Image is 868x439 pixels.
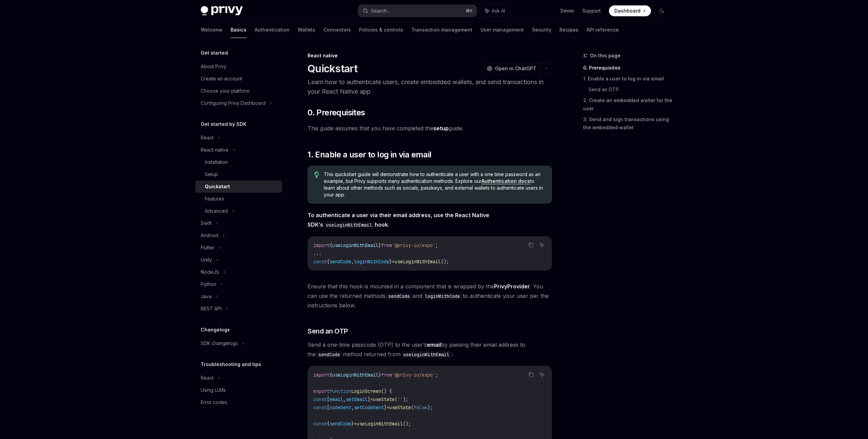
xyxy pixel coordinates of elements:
a: Transaction management [411,22,472,38]
span: useLoginWithEmail [332,372,378,378]
span: This guide assumes that you have completed the guide. [308,123,552,133]
span: } [389,259,392,265]
span: = [370,396,373,402]
div: React native [201,146,229,154]
p: Learn how to authenticate users, create embedded wallets, and send transactions in your React Nat... [308,77,552,96]
span: = [392,259,395,265]
div: SDK changelogs [201,339,238,347]
span: , [351,404,354,411]
a: User management [480,22,524,38]
a: Policies & controls [359,22,403,38]
span: useLoginWithEmail [332,242,378,248]
button: Copy the contents from the code block [527,370,535,379]
a: 3. Send and sign transactions using the embedded wallet [583,114,673,133]
button: Ask AI [480,5,510,17]
div: Using LLMs [201,386,226,394]
a: PrivyProvider [494,283,530,290]
span: ⌘ K [466,8,473,14]
a: Setup [195,168,282,180]
span: Send a one-time passcode (OTP) to the user’s by passing their email address to the method returne... [308,340,552,359]
span: { [330,372,332,378]
div: NodeJS [201,268,219,276]
span: } [351,421,354,427]
span: 1. Enable a user to log in via email [308,149,431,160]
span: { [327,421,330,427]
span: (); [403,421,411,427]
span: On this page [590,52,620,60]
span: ... [313,250,321,256]
div: REST API [201,305,221,313]
strong: To authenticate a user via their email address, use the React Native SDK’s hook. [308,212,489,228]
div: Advanced [205,207,228,215]
span: Ensure that this hook is mounted in a component that is wrapped by the . You can use the returned... [308,282,552,310]
span: useLoginWithEmail [357,421,403,427]
span: This quickstart guide will demonstrate how to authenticate a user with a one time password as an ... [324,171,545,198]
div: Setup [205,170,218,178]
button: Search...⌘K [358,5,477,17]
a: Using LLMs [195,384,282,396]
div: Java [201,292,212,301]
span: from [381,242,392,248]
span: (); [441,259,449,265]
a: Wallets [298,22,315,38]
div: Quickstart [205,183,230,191]
span: '' [397,396,403,402]
a: Demo [560,7,574,14]
div: Error codes [201,398,227,406]
button: Open in ChatGPT [482,63,540,74]
a: Recipes [559,22,578,38]
span: , [343,396,346,402]
span: , [351,259,354,265]
a: setup [433,125,449,132]
div: React native [308,52,552,59]
span: ; [435,372,438,378]
code: useLoginWithEmail [323,221,375,229]
span: { [327,259,330,265]
a: Send an OTP [589,84,673,95]
a: Create an account [195,73,282,85]
img: dark logo [201,6,243,16]
a: Choose your platform [195,85,282,97]
strong: email [427,341,441,348]
span: const [313,421,327,427]
span: const [313,396,327,402]
span: sendCode [330,259,351,265]
span: ] [384,404,387,411]
div: About Privy [201,62,226,71]
h5: Get started [201,49,228,57]
span: { [330,242,332,248]
a: Basics [231,22,246,38]
span: import [313,372,330,378]
a: Installation [195,156,282,168]
span: } [378,242,381,248]
span: '@privy-io/expo' [392,242,435,248]
div: Flutter [201,244,215,252]
span: ); [403,396,408,402]
div: React [201,374,214,382]
div: Android [201,231,218,240]
a: 0. Prerequisites [583,62,673,73]
a: Quickstart [195,180,282,193]
button: Ask AI [537,370,546,379]
h1: Quickstart [308,62,358,75]
div: Configuring Privy Dashboard [201,99,265,107]
span: Open in ChatGPT [495,65,536,72]
a: Dashboard [609,5,651,16]
div: Swift [201,219,212,227]
code: sendCode [386,292,413,300]
span: setCodeSent [354,404,384,411]
span: export [313,388,330,394]
a: API reference [587,22,619,38]
div: Search... [371,7,390,15]
span: Ask AI [492,7,505,14]
h5: Changelogs [201,326,230,334]
span: const [313,259,327,265]
span: false [414,404,427,411]
div: Unity [201,256,212,264]
span: Send an OTP [308,326,348,336]
a: Connectors [323,22,351,38]
span: } [378,372,381,378]
button: Toggle dark mode [656,5,667,16]
span: from [381,372,392,378]
span: = [387,404,389,411]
